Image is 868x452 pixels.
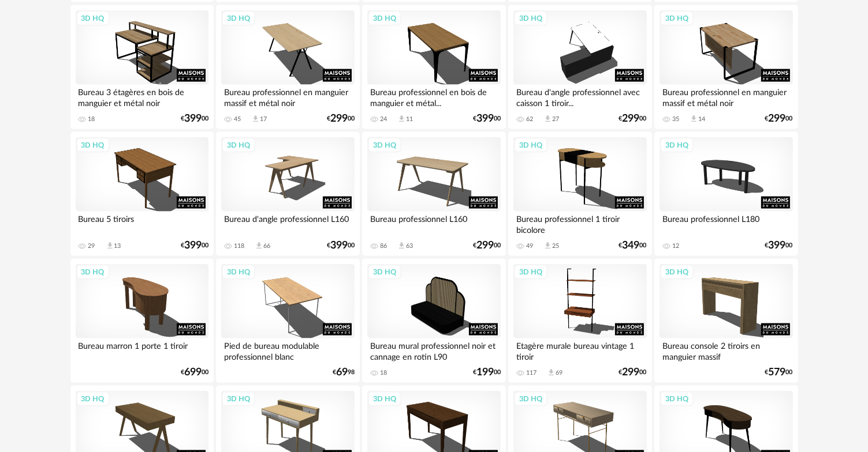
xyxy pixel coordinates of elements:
span: 399 [330,242,348,250]
span: Download icon [690,115,698,123]
a: 3D HQ Bureau professionnel 1 tiroir bicolore 49 Download icon 25 €34900 [508,132,651,257]
div: 14 [698,115,705,123]
span: 299 [623,368,640,376]
div: 17 [260,115,267,123]
a: 3D HQ Bureau d'angle professionnel L160 118 Download icon 66 €39900 [216,132,359,257]
span: 299 [623,115,640,123]
div: € 00 [327,115,355,123]
div: 66 [263,242,270,250]
div: Bureau marron 1 porte 1 tiroir [76,338,208,361]
div: 62 [526,115,533,123]
span: 699 [184,368,202,376]
div: € 00 [327,242,355,250]
span: 299 [476,242,494,250]
div: 24 [380,115,387,123]
div: Bureau 5 tiroirs [76,212,208,235]
a: 3D HQ Bureau 5 tiroirs 29 Download icon 13 €39900 [70,132,214,257]
div: € 00 [765,242,793,250]
div: Bureau d'angle professionnel avec caisson 1 tiroir... [513,85,646,108]
div: 3D HQ [660,138,694,153]
div: Bureau d'angle professionnel L160 [221,212,354,235]
a: 3D HQ Bureau professionnel en bois de manguier et métal... 24 Download icon 11 €39900 [362,5,505,130]
div: 3D HQ [76,138,110,153]
div: 3D HQ [222,265,255,280]
span: 299 [769,115,786,123]
div: Bureau professionnel L180 [660,212,792,235]
div: 3D HQ [660,391,694,406]
div: 3D HQ [514,265,547,280]
a: 3D HQ Etagère murale bureau vintage 1 tiroir 117 Download icon 69 €29900 [508,259,651,383]
div: Bureau console 2 tiroirs en manguier massif [660,338,792,361]
span: Download icon [543,115,552,123]
div: 27 [552,115,559,123]
div: € 00 [181,368,208,376]
div: 29 [88,242,95,250]
div: 13 [114,242,121,250]
span: 69 [336,368,348,376]
a: 3D HQ Bureau professionnel L180 12 €39900 [654,132,798,257]
a: 3D HQ Bureau mural professionnel noir et cannage en rotin L90 18 €19900 [362,259,505,383]
span: 399 [184,242,202,250]
span: 399 [184,115,202,123]
div: 3D HQ [660,265,694,280]
span: Download icon [251,115,260,123]
div: € 00 [619,242,647,250]
div: 12 [672,242,679,250]
div: Bureau professionnel en manguier massif et métal noir [221,85,354,108]
div: 3D HQ [76,265,110,280]
div: 3D HQ [660,11,694,26]
div: 3D HQ [368,138,401,153]
div: 63 [406,242,413,250]
a: 3D HQ Bureau 3 étagères en bois de manguier et métal noir 18 €39900 [70,5,214,130]
div: € 00 [181,242,208,250]
span: 199 [476,368,494,376]
div: 3D HQ [76,391,110,406]
div: € 00 [619,368,647,376]
span: Download icon [397,242,406,250]
div: 69 [556,369,562,377]
div: 3D HQ [368,11,401,26]
div: 18 [380,369,387,377]
span: 399 [769,242,786,250]
div: 86 [380,242,387,250]
div: 117 [526,369,537,377]
a: 3D HQ Bureau professionnel en manguier massif et métal noir 35 Download icon 14 €29900 [654,5,798,130]
span: Download icon [547,368,556,377]
div: 3D HQ [368,391,401,406]
div: 3D HQ [222,138,255,153]
div: € 00 [473,368,501,376]
div: € 00 [619,115,647,123]
div: Bureau professionnel en bois de manguier et métal... [367,85,500,108]
div: 25 [552,242,559,250]
div: € 00 [765,368,793,376]
div: 35 [672,115,679,123]
div: 3D HQ [222,11,255,26]
div: 3D HQ [514,391,547,406]
span: Download icon [106,242,114,250]
div: 3D HQ [76,11,110,26]
div: 45 [234,115,241,123]
a: 3D HQ Bureau marron 1 porte 1 tiroir €69900 [70,259,214,383]
div: 11 [406,115,413,123]
span: Download icon [397,115,406,123]
div: 3D HQ [368,265,401,280]
div: 18 [88,115,95,123]
a: 3D HQ Bureau professionnel L160 86 Download icon 63 €29900 [362,132,505,257]
a: 3D HQ Bureau professionnel en manguier massif et métal noir 45 Download icon 17 €29900 [216,5,359,130]
div: 118 [234,242,244,250]
span: 299 [330,115,348,123]
div: Bureau mural professionnel noir et cannage en rotin L90 [367,338,500,361]
div: € 00 [473,242,501,250]
div: 3D HQ [222,391,255,406]
div: Bureau professionnel L160 [367,212,500,235]
div: 49 [526,242,533,250]
span: Download icon [255,242,263,250]
div: Bureau professionnel 1 tiroir bicolore [513,212,646,235]
span: 399 [476,115,494,123]
span: 579 [769,368,786,376]
div: € 00 [181,115,208,123]
div: Etagère murale bureau vintage 1 tiroir [513,338,646,361]
a: 3D HQ Bureau d'angle professionnel avec caisson 1 tiroir... 62 Download icon 27 €29900 [508,5,651,130]
div: 3D HQ [514,11,547,26]
span: Download icon [543,242,552,250]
